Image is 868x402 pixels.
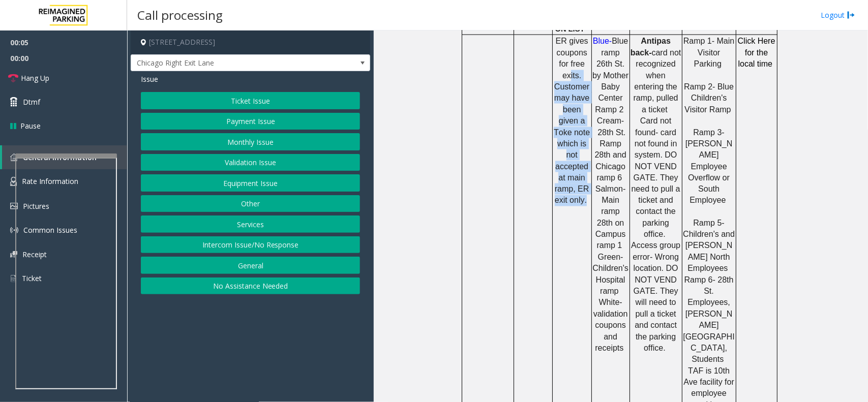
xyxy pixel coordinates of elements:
[631,241,680,353] span: Access group error- Wrong location. DO NOT VEND GATE. They will need to pull a ticket and contact...
[683,219,735,273] span: Ramp 5- Children's and [PERSON_NAME] North Employees
[592,37,628,113] span: Blue ramp 26th St. by Mother Baby Center Ramp 2
[141,195,360,212] button: Other
[593,37,612,45] span: Blue-
[141,215,360,233] button: Services
[595,116,626,182] span: Cream- 28th St. Ramp 28th and Chicago ramp 6
[131,30,370,54] h4: [STREET_ADDRESS]
[554,37,590,204] span: ER gives coupons for free exits. Customer may have been given a Toke note which is not accepted a...
[631,37,671,56] span: Antipas back-
[20,120,41,131] span: Pause
[821,10,855,20] a: Logout
[847,10,855,20] img: logout
[10,226,18,234] img: 'icon'
[684,82,734,114] span: Ramp 2- Blue Children's Visitor Ramp
[141,154,360,171] button: Validation Issue
[596,276,625,296] span: Hospital ramp
[632,116,680,239] span: Card not found- card not found in system. DO NOT VEND GATE. They need to pull a ticket and contac...
[10,274,17,283] img: 'icon'
[23,152,97,162] span: General Information
[141,74,158,84] span: Issue
[131,55,322,71] span: Chicago Right Exit Lane
[141,277,360,295] button: No Assistance Needed
[10,177,17,186] img: 'icon'
[592,264,628,273] span: Children's
[10,203,18,209] img: 'icon'
[23,97,40,107] span: Dtmf
[595,184,626,250] span: Salmon- Main ramp 28th on Campus ramp 1
[141,257,360,274] button: General
[141,133,360,150] button: Monthly Issue
[683,276,734,364] span: Ramp 6- 28th St. Employees, [PERSON_NAME][GEOGRAPHIC_DATA], Students
[141,113,360,130] button: Payment Issue
[2,145,127,169] a: General Information
[141,92,360,109] button: Ticket Issue
[141,236,360,254] button: Intercom Issue/No Response
[683,37,734,68] span: Ramp 1- Main Visitor Parking
[738,37,775,68] a: Click Here for the local time
[10,251,17,258] img: 'icon'
[141,174,360,192] button: Equipment Issue
[634,48,681,114] span: card not recognized when entering the ramp, pulled a ticket
[738,37,775,68] span: Click Here for the local time
[132,3,228,27] h3: Call processing
[593,298,628,353] span: White- validation coupons and receipts
[10,153,18,161] img: 'icon'
[598,253,623,262] span: Green-
[21,73,49,83] span: Hang Up
[685,128,732,205] span: Ramp 3- [PERSON_NAME] Employee Overflow or South Employee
